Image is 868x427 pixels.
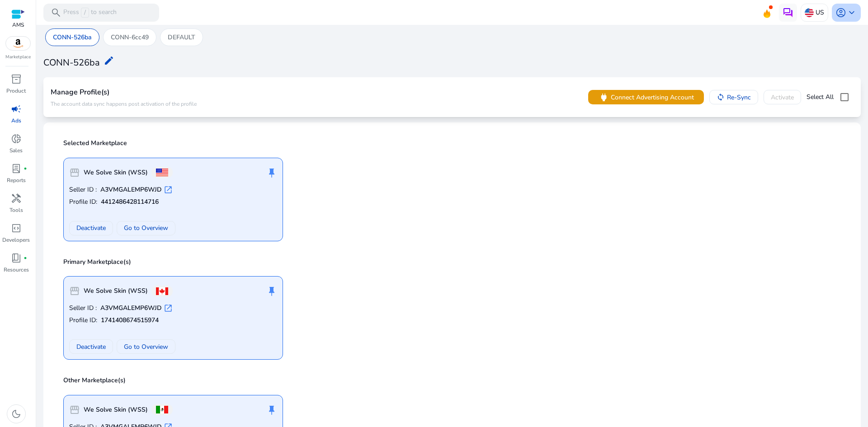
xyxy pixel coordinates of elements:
[11,253,22,263] span: book_4
[100,304,162,313] b: A3VMGALEMP6WJD
[63,376,846,385] p: Other Marketplace(s)
[124,342,168,352] span: Go to Overview
[100,185,162,194] b: A3VMGALEMP6WJD
[51,7,61,18] span: search
[4,266,29,274] p: Resources
[51,88,197,97] h4: Manage Profile(s)
[816,5,824,20] p: US
[5,54,31,61] p: Marketplace
[11,103,22,114] span: campaign
[11,223,22,234] span: code_blocks
[11,74,22,84] span: inventory_2
[111,33,149,42] p: CONN-6cc49
[9,146,23,155] p: Sales
[11,193,22,204] span: handyman
[7,176,26,184] p: Reports
[611,93,694,102] span: Connect Advertising Account
[51,100,197,108] p: The account data sync happens post activation of the profile
[805,8,814,17] img: us.svg
[69,197,97,206] span: Profile ID:
[168,33,195,42] p: DEFAULT
[76,223,106,233] span: Deactivate
[104,55,114,66] mat-icon: edit
[24,256,27,260] span: fiber_manual_record
[69,167,80,178] span: storefront
[124,223,168,233] span: Go to Overview
[24,167,27,170] span: fiber_manual_record
[84,286,148,296] b: We Solve Skin (WSS)
[835,7,846,18] span: account_circle
[2,236,30,244] p: Developers
[164,304,173,313] span: open_in_new
[69,339,113,354] button: Deactivate
[63,258,846,267] p: Primary Marketplace(s)
[846,7,857,18] span: keyboard_arrow_down
[6,87,26,95] p: Product
[69,221,113,235] button: Deactivate
[53,33,92,42] p: CONN-526ba
[599,92,609,103] span: power
[63,139,846,148] p: Selected Marketplace
[807,93,834,102] span: Select All
[69,185,97,194] span: Seller ID :
[11,21,25,29] p: AMS
[84,168,148,177] b: We Solve Skin (WSS)
[11,133,22,144] span: donut_small
[11,117,21,125] p: Ads
[588,90,704,104] button: powerConnect Advertising Account
[727,93,751,102] span: Re-Sync
[69,404,80,415] span: storefront
[84,405,148,414] b: We Solve Skin (WSS)
[117,339,175,354] button: Go to Overview
[63,8,117,18] p: Press to search
[69,304,97,313] span: Seller ID :
[717,93,725,101] mat-icon: sync
[69,316,97,325] span: Profile ID:
[6,37,30,50] img: amazon.svg
[117,221,175,235] button: Go to Overview
[81,8,89,18] span: /
[101,316,159,325] b: 1741408674515974
[101,197,159,206] b: 4412486428114716
[9,206,23,214] p: Tools
[11,163,22,174] span: lab_profile
[76,342,106,352] span: Deactivate
[11,408,22,419] span: dark_mode
[709,90,758,104] button: Re-Sync
[43,57,100,68] h3: CONN-526ba
[164,185,173,194] span: open_in_new
[69,286,80,296] span: storefront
